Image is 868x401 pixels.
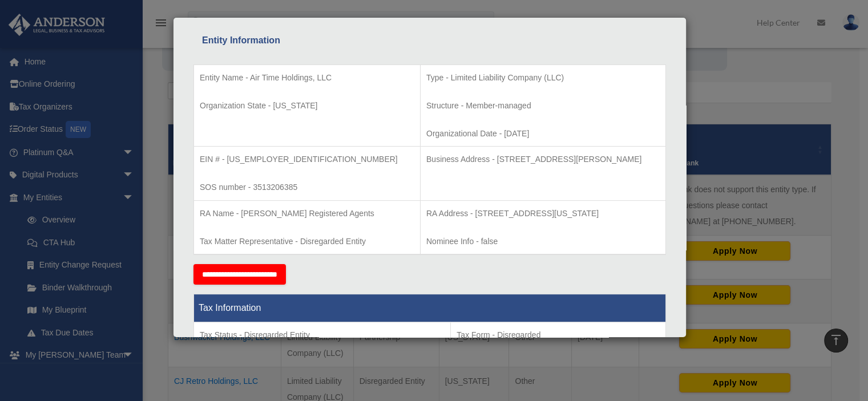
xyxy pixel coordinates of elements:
div: Entity Information [202,33,657,48]
p: Organization State - [US_STATE] [200,99,414,113]
p: Tax Status - Disregarded Entity [200,328,445,342]
p: EIN # - [US_EMPLOYER_IDENTIFICATION_NUMBER] [200,152,414,167]
p: Organizational Date - [DATE] [426,127,660,141]
p: Structure - Member-managed [426,99,660,113]
p: RA Name - [PERSON_NAME] Registered Agents [200,206,414,221]
th: Tax Information [194,294,666,322]
p: Entity Name - Air Time Holdings, LLC [200,71,414,85]
p: Tax Form - Disregarded [457,328,660,342]
p: SOS number - 3513206385 [200,180,414,195]
p: RA Address - [STREET_ADDRESS][US_STATE] [426,206,660,221]
p: Type - Limited Liability Company (LLC) [426,71,660,85]
p: Business Address - [STREET_ADDRESS][PERSON_NAME] [426,152,660,167]
p: Tax Matter Representative - Disregarded Entity [200,234,414,249]
p: Nominee Info - false [426,234,660,249]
